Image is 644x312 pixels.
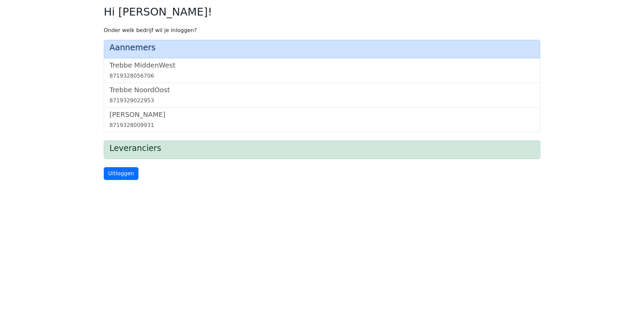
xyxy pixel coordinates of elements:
[104,167,138,180] a: Uitloggen
[109,86,535,94] h5: Trebbe NoordOost
[104,5,540,18] h2: Hi [PERSON_NAME]!
[109,110,535,119] h5: [PERSON_NAME]
[109,61,535,69] h5: Trebbe MiddenWest
[109,97,535,105] div: 8719329022953
[109,61,535,80] a: Trebbe MiddenWest8719328056706
[109,144,535,153] h4: Leveranciers
[104,26,540,34] p: Onder welk bedrijf wil je inloggen?
[109,72,535,80] div: 8719328056706
[109,121,535,129] div: 8719328009931
[109,110,535,129] a: [PERSON_NAME]8719328009931
[109,43,535,53] h4: Aannemers
[109,86,535,105] a: Trebbe NoordOost8719329022953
